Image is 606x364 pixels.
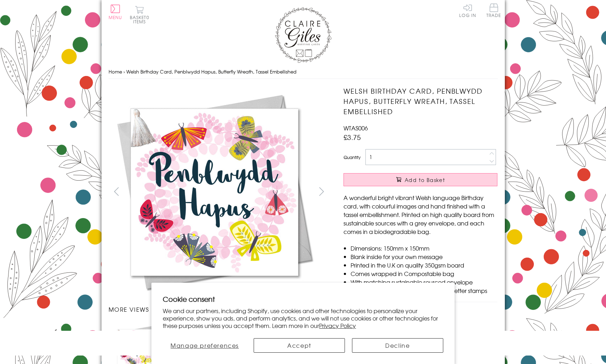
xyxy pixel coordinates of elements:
button: Accept [254,338,345,353]
li: Blank inside for your own message [351,252,497,261]
li: With matching sustainable sourced envelope [351,278,497,286]
li: Printed in the U.K on quality 350gsm board [351,261,497,269]
button: Add to Basket [344,173,497,186]
li: Comes wrapped in Compostable bag [351,269,497,278]
h1: Welsh Birthday Card, Penblwydd Hapus, Butterfly Wreath, Tassel Embellished [344,86,497,116]
li: Dimensions: 150mm x 150mm [351,244,497,252]
h3: More views [109,305,330,313]
span: WTAS006 [344,124,368,132]
span: Add to Basket [405,176,445,183]
img: Claire Giles Greetings Cards [275,7,331,63]
label: Quantity [344,154,360,160]
button: Basket0 items [130,6,149,24]
button: prev [109,183,125,199]
button: Menu [109,5,122,19]
span: Trade [486,4,501,17]
span: Menu [109,14,122,20]
p: We and our partners, including Shopify, use cookies and other technologies to personalize your ex... [163,307,443,329]
a: Home [109,68,122,75]
a: Trade [486,4,501,19]
span: Manage preferences [171,341,239,350]
p: A wonderful bright vibrant Welsh language Birthday card, with colourful images and hand finished ... [344,193,497,236]
button: Decline [352,338,443,353]
nav: breadcrumbs [109,65,498,79]
a: Log In [459,4,476,17]
img: Welsh Birthday Card, Penblwydd Hapus, Butterfly Wreath, Tassel Embellished [108,86,321,298]
button: Manage preferences [163,338,247,353]
span: › [123,68,125,75]
span: £3.75 [344,132,361,142]
a: Privacy Policy [319,321,356,330]
button: next [313,183,329,199]
img: Welsh Birthday Card, Penblwydd Hapus, Butterfly Wreath, Tassel Embellished [329,86,542,298]
span: 0 items [133,14,149,25]
span: Welsh Birthday Card, Penblwydd Hapus, Butterfly Wreath, Tassel Embellished [126,68,296,75]
h2: Cookie consent [163,294,443,304]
